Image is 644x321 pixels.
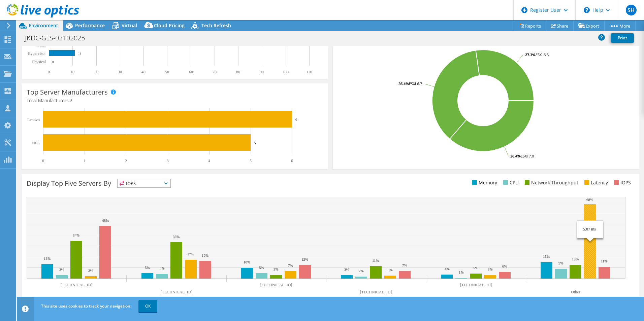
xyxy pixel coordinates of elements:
[70,97,72,104] span: 2
[154,22,185,29] span: Cloud Pricing
[612,179,631,186] li: IOPS
[236,70,240,74] text: 80
[601,259,608,263] text: 11%
[295,117,297,121] text: 6
[84,158,86,163] text: 1
[488,267,493,271] text: 3%
[260,283,292,287] text: [TECHNICAL_ID]
[138,300,157,312] a: OK
[70,70,74,74] text: 10
[473,266,478,270] text: 5%
[189,70,193,74] text: 60
[388,268,393,272] text: 3%
[604,21,636,31] a: More
[558,261,563,265] text: 9%
[32,60,46,64] text: Physical
[32,141,40,145] text: HPE
[213,70,217,74] text: 70
[61,283,93,287] text: [TECHNICAL_ID]
[42,158,44,163] text: 0
[27,117,40,122] text: Lenovo
[402,263,407,267] text: 7%
[460,283,492,287] text: [TECHNICAL_ID]
[359,269,364,273] text: 2%
[301,257,308,261] text: 12%
[94,70,98,74] text: 20
[125,158,127,163] text: 2
[75,22,105,29] span: Performance
[28,51,46,56] text: Hypervisor
[543,254,550,258] text: 15%
[523,179,578,186] li: Network Throughput
[571,290,580,294] text: Other
[208,158,210,163] text: 4
[141,70,146,74] text: 40
[260,70,264,74] text: 90
[52,60,54,64] text: 0
[360,290,392,294] text: [TECHNICAL_ID]
[584,7,590,13] svg: \n
[259,265,264,270] text: 5%
[48,70,50,74] text: 0
[102,218,109,222] text: 48%
[59,267,64,272] text: 3%
[288,263,293,267] text: 7%
[283,70,289,74] text: 100
[344,267,349,272] text: 3%
[88,269,93,273] text: 2%
[202,253,208,257] text: 16%
[626,5,637,15] span: SH
[145,265,150,270] text: 5%
[44,256,51,260] text: 13%
[459,270,464,274] text: 1%
[78,52,81,55] text: 11
[187,252,194,256] text: 17%
[161,290,193,294] text: [TECHNICAL_ID]
[583,179,608,186] li: Latency
[510,153,521,158] tspan: 36.4%
[409,81,422,86] tspan: ESXi 6.7
[27,88,108,96] h3: Top Server Manufacturers
[502,264,507,268] text: 6%
[372,258,379,262] text: 11%
[250,158,252,163] text: 5
[173,235,180,239] text: 33%
[22,34,95,42] h1: JKDC-GLS-03102025
[165,70,169,74] text: 50
[167,158,169,163] text: 3
[502,179,519,186] li: CPU
[611,33,634,43] a: Print
[201,22,231,29] span: Tech Refresh
[536,52,549,57] tspan: ESXi 6.5
[398,81,409,86] tspan: 36.4%
[521,153,534,158] tspan: ESXi 7.0
[306,70,312,74] text: 110
[273,267,279,271] text: 3%
[572,257,579,261] text: 13%
[291,158,293,163] text: 6
[27,97,323,104] h4: Total Manufacturers:
[471,179,497,186] li: Memory
[118,70,122,74] text: 30
[160,266,165,270] text: 4%
[573,21,605,31] a: Export
[122,22,137,29] span: Virtual
[41,303,131,309] span: This site uses cookies to track your navigation.
[514,21,546,31] a: Reports
[29,22,58,29] span: Environment
[118,179,170,187] span: IOPS
[254,141,256,145] text: 5
[586,198,593,202] text: 68%
[244,260,250,264] text: 10%
[73,233,79,237] text: 34%
[525,52,536,57] tspan: 27.3%
[445,267,450,271] text: 4%
[546,21,574,31] a: Share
